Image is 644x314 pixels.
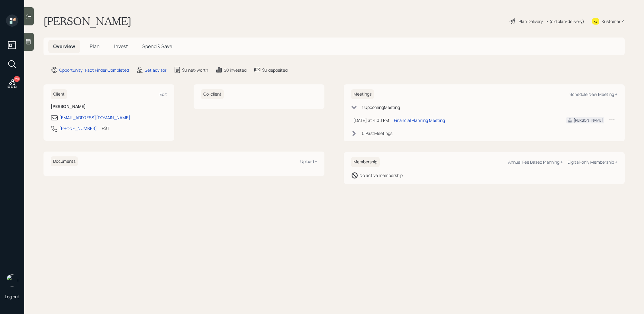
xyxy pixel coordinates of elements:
div: [DATE] at 4:00 PM [353,117,389,123]
div: Kustomer [602,18,620,25]
div: Opportunity · Fact Finder Completed [59,67,129,73]
h6: Co-client [201,89,224,99]
div: Edit [159,91,167,97]
div: 1 Upcoming Meeting [362,104,400,110]
span: Invest [114,43,128,50]
div: PST [102,125,109,131]
div: $0 net-worth [182,67,208,73]
div: Digital-only Membership + [568,159,617,165]
div: • (old plan-delivery) [546,18,584,25]
div: Schedule New Meeting + [569,91,617,97]
div: Plan Delivery [519,18,543,25]
h6: [PERSON_NAME] [51,104,167,109]
div: $0 invested [224,67,246,73]
span: Overview [53,43,75,50]
div: Financial Planning Meeting [394,117,445,123]
div: $0 deposited [262,67,288,73]
div: Log out [5,294,19,299]
span: Plan [90,43,100,50]
img: treva-nostdahl-headshot.png [6,274,18,286]
div: Annual Fee Based Planning + [508,159,563,165]
div: [EMAIL_ADDRESS][DOMAIN_NAME] [59,114,130,121]
h6: Documents [51,156,78,166]
h1: [PERSON_NAME] [43,15,131,28]
div: No active membership [359,172,403,178]
div: 0 Past Meeting s [362,130,392,136]
div: Set advisor [145,67,166,73]
h6: Meetings [351,89,374,99]
div: [PERSON_NAME] [574,118,603,123]
h6: Membership [351,157,380,167]
span: Spend & Save [142,43,172,50]
div: 20 [14,76,20,82]
div: Upload + [300,159,317,164]
div: [PHONE_NUMBER] [59,125,97,132]
h6: Client [51,89,67,99]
